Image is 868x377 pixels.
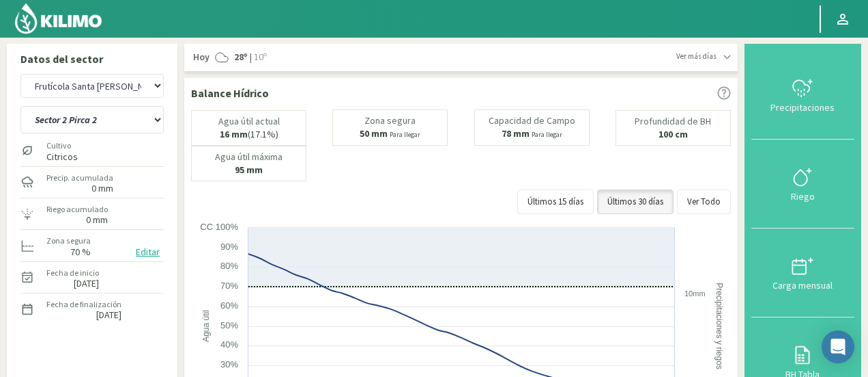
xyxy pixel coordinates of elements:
[597,190,674,214] button: Últimos 30 días
[74,279,99,288] label: [DATE]
[360,127,388,140] b: 50 mm
[751,51,854,140] button: Precipitaciones
[46,298,121,311] label: Fecha de finalización
[390,130,420,139] small: Para llegar
[220,300,238,311] text: 60%
[220,128,248,140] b: 16 mm
[659,128,688,140] b: 100 cm
[191,51,209,64] span: Hoy
[751,140,854,229] button: Riego
[220,242,238,252] text: 90%
[252,51,267,64] span: 10º
[714,283,724,369] text: Precipitaciones y riegos
[755,192,850,201] div: Riego
[200,222,238,232] text: CC 100%
[755,103,850,112] div: Precipitaciones
[751,229,854,317] button: Carga mensual
[635,116,711,127] p: Profundidad de BH
[46,172,113,184] label: Precip. acumulada
[70,248,91,257] label: 70 %
[822,330,854,363] div: Open Intercom Messenger
[191,85,269,101] p: Balance Hídrico
[46,203,108,216] label: Riego acumulado
[96,311,121,320] label: [DATE]
[676,51,717,62] span: Ver más días
[20,51,164,67] p: Datos del sector
[132,244,164,260] button: Editar
[755,281,850,290] div: Carga mensual
[46,235,91,247] label: Zona segura
[220,281,238,291] text: 70%
[677,190,731,214] button: Ver Todo
[91,184,113,193] label: 0 mm
[234,51,248,63] strong: 28º
[220,129,278,140] p: (17.1%)
[364,116,416,126] p: Zona segura
[46,267,99,279] label: Fecha de inicio
[250,51,252,64] span: |
[46,140,78,152] label: Cultivo
[220,359,238,369] text: 30%
[517,190,594,214] button: Últimos 15 días
[532,130,562,139] small: Para llegar
[215,152,283,162] p: Agua útil máxima
[218,116,280,127] p: Agua útil actual
[684,289,706,298] text: 10mm
[502,127,530,140] b: 78 mm
[220,261,238,271] text: 80%
[201,310,211,342] text: Agua útil
[14,2,103,35] img: Kilimo
[46,153,78,161] label: Citricos
[220,339,238,350] text: 40%
[235,164,263,176] b: 95 mm
[220,320,238,330] text: 50%
[86,216,108,224] label: 0 mm
[489,116,575,126] p: Capacidad de Campo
